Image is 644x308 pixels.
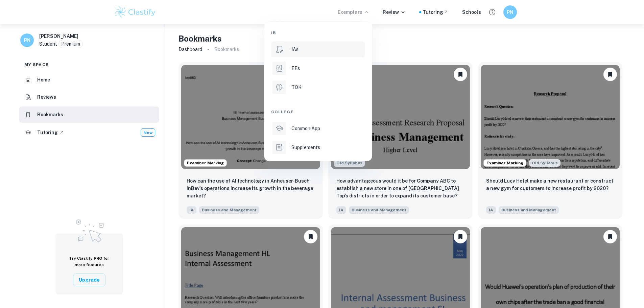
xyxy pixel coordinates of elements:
a: Supplements [271,139,365,156]
a: Common App [271,120,365,137]
p: IAs [291,46,299,53]
p: TOK [291,84,302,91]
p: Supplements [291,144,320,151]
span: College [271,109,294,115]
a: EEs [271,60,365,76]
span: IB [271,30,276,36]
p: Common App [291,125,320,132]
a: TOK [271,79,365,95]
p: EEs [291,65,300,72]
a: IAs [271,41,365,57]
